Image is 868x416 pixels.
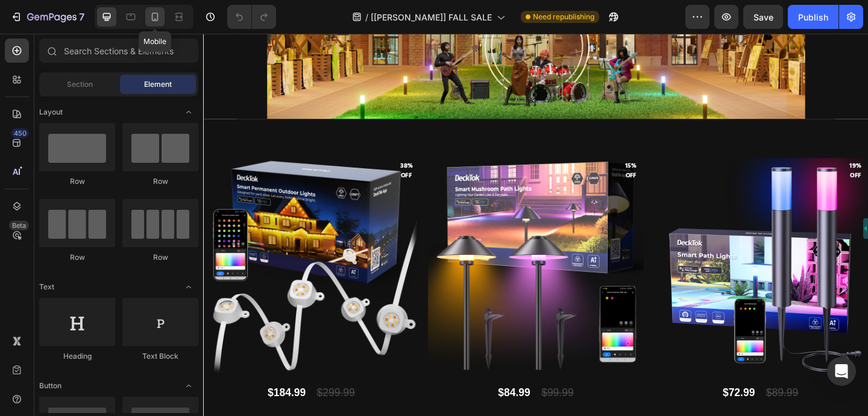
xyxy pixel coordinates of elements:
p: 7 [79,10,84,24]
div: $184.99 [69,379,113,402]
div: Row [122,176,198,187]
div: Undo/Redo [227,5,276,29]
div: Row [39,252,115,263]
span: Save [753,12,773,22]
span: Need republishing [533,11,594,22]
div: $99.99 [366,379,404,402]
span: / [365,11,368,24]
div: Heading [39,351,115,362]
span: Toggle open [179,376,198,396]
span: Toggle open [179,277,198,297]
div: $72.99 [564,379,601,402]
a: DeckTok Smart Outdoor Pathway Lights (2-pack) [489,135,723,370]
div: $84.99 [319,379,357,402]
pre: 38% off [207,131,234,166]
span: Section [67,79,93,90]
span: Layout [39,107,63,118]
div: Publish [798,11,828,24]
div: $89.99 [611,379,648,402]
input: Search Sections & Elements [39,39,198,63]
pre: 15% off [451,131,479,166]
a: DeckTok Smart Mushroom Path Lights (2-pack) [244,135,479,370]
div: 450 [11,128,29,138]
span: Toggle open [179,102,198,122]
div: Row [39,176,115,187]
span: Button [39,380,61,391]
button: 7 [5,5,90,29]
span: [[PERSON_NAME]] FALL SALE [371,11,492,24]
div: Text Block [122,351,198,362]
span: Element [144,79,172,90]
pre: 19% off [696,131,723,166]
span: Text [39,282,54,292]
div: Beta [9,221,29,230]
button: Save [743,5,783,29]
iframe: Design area [203,34,868,416]
div: Open Intercom Messenger [827,357,856,386]
div: $299.99 [122,379,166,402]
button: Publish [788,5,838,29]
div: Row [122,252,198,263]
